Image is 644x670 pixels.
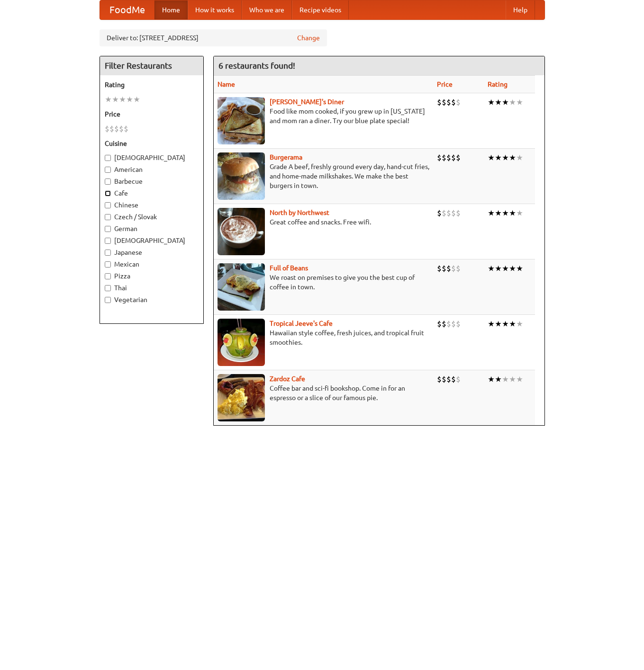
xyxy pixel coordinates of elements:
[105,295,199,304] label: Vegetarian
[516,263,523,274] li: ★
[437,374,442,384] li: $
[105,273,111,279] input: Pizza
[105,224,199,233] label: German
[188,0,242,19] a: How it works
[270,264,308,272] b: Full of Beans
[105,177,199,186] label: Barbecue
[105,190,111,197] input: Cafe
[218,384,429,402] p: Coffee bar and sci-fi bookshop. Come in for an espresso or a slice of our famous pie.
[446,97,451,107] li: $
[218,152,265,200] img: burgerama.jpg
[105,200,199,210] label: Chinese
[105,139,199,148] h5: Cuisine
[218,97,265,144] img: sallys.jpg
[105,109,199,119] h5: Price
[502,319,509,329] li: ★
[488,263,495,274] li: ★
[442,319,446,329] li: $
[218,208,265,255] img: north.jpg
[437,319,442,329] li: $
[516,208,523,218] li: ★
[105,153,199,162] label: [DEMOGRAPHIC_DATA]
[105,250,111,256] input: Japanese
[495,263,502,274] li: ★
[495,152,502,163] li: ★
[218,273,429,292] p: We roast on premises to give you the best cup of coffee in town.
[456,263,461,274] li: $
[509,263,516,274] li: ★
[502,152,509,163] li: ★
[100,56,203,75] h4: Filter Restaurants
[437,97,442,107] li: $
[100,0,154,19] a: FoodMe
[105,283,199,293] label: Thai
[509,319,516,329] li: ★
[442,97,446,107] li: $
[509,152,516,163] li: ★
[442,374,446,384] li: $
[105,236,199,245] label: [DEMOGRAPHIC_DATA]
[516,97,523,107] li: ★
[509,208,516,218] li: ★
[105,214,111,220] input: Czech / Slovak
[105,167,111,173] input: American
[218,263,265,311] img: beans.jpg
[495,208,502,218] li: ★
[218,217,429,227] p: Great coffee and snacks. Free wifi.
[270,375,305,383] a: Zardoz Cafe
[105,179,111,185] input: Barbecue
[270,98,344,106] a: [PERSON_NAME]'s Diner
[105,188,199,198] label: Cafe
[105,238,111,244] input: [DEMOGRAPHIC_DATA]
[488,208,495,218] li: ★
[502,208,509,218] li: ★
[488,319,495,329] li: ★
[297,33,320,43] a: Change
[105,261,111,268] input: Mexican
[488,152,495,163] li: ★
[105,155,111,161] input: [DEMOGRAPHIC_DATA]
[437,152,442,163] li: $
[270,320,333,327] a: Tropical Jeeve's Cafe
[218,374,265,421] img: zardoz.jpg
[270,153,302,161] b: Burgerama
[456,374,461,384] li: $
[109,124,114,134] li: $
[437,263,442,274] li: $
[218,80,235,88] a: Name
[437,208,442,218] li: $
[442,208,446,218] li: $
[105,124,109,134] li: $
[242,0,292,19] a: Who we are
[442,263,446,274] li: $
[451,319,456,329] li: $
[100,29,327,46] div: Deliver to: [STREET_ADDRESS]
[451,97,456,107] li: $
[451,152,456,163] li: $
[446,208,451,218] li: $
[105,297,111,303] input: Vegetarian
[456,208,461,218] li: $
[105,259,199,269] label: Mexican
[495,319,502,329] li: ★
[119,94,126,105] li: ★
[126,94,133,105] li: ★
[456,97,461,107] li: $
[502,97,509,107] li: ★
[437,80,453,88] a: Price
[488,97,495,107] li: ★
[270,209,329,216] b: North by Northwest
[105,226,111,232] input: German
[133,94,140,105] li: ★
[119,124,124,134] li: $
[456,319,461,329] li: $
[105,271,199,281] label: Pizza
[218,61,295,70] ng-pluralize: 6 restaurants found!
[502,374,509,384] li: ★
[451,374,456,384] li: $
[218,162,429,190] p: Grade A beef, freshly ground every day, hand-cut fries, and home-made milkshakes. We make the bes...
[516,319,523,329] li: ★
